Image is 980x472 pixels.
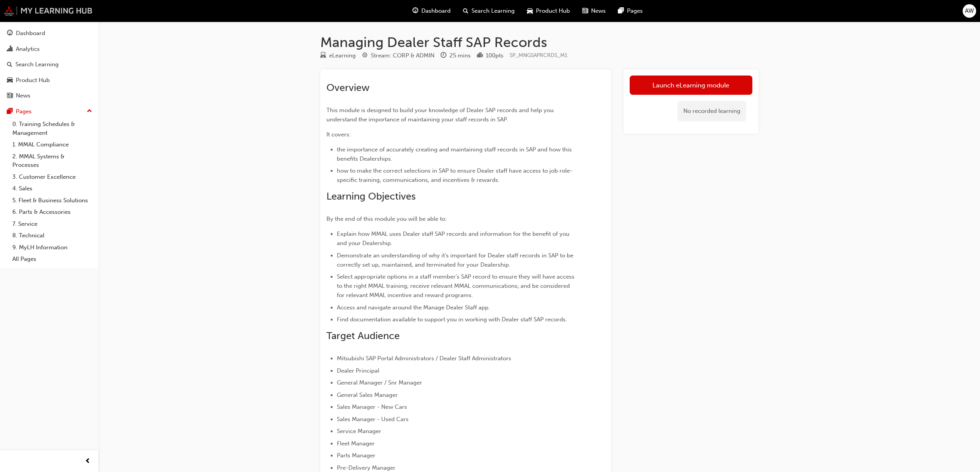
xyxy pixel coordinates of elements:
span: the importance of accurately creating and maintaining staff records in SAP and how this benefits ... [337,146,573,162]
span: car-icon [527,6,533,16]
span: Learning Objectives [326,190,416,202]
a: 6. Parts & Accessories [9,206,95,218]
span: Pages [627,7,643,15]
a: pages-iconPages [612,3,649,19]
span: Product Hub [536,7,570,15]
span: General Sales Manager [337,391,398,398]
span: Service Manager [337,428,381,435]
button: AW [963,4,976,18]
span: General Manager / Snr Manager [337,379,422,386]
h1: Managing Dealer Staff SAP Records [320,34,759,51]
div: Points [477,51,504,60]
span: Dealer Principal [337,367,379,374]
a: Product Hub [3,73,95,87]
div: News [16,91,30,100]
div: Duration [441,51,471,60]
span: Sales Manager - New Cars [337,403,407,410]
span: car-icon [7,77,13,84]
span: Parts Manager [337,452,375,459]
div: No recorded learning [678,101,746,121]
span: up-icon [87,106,92,116]
span: Access and navigate around the Manage Dealer Staff app. [337,304,490,311]
a: Analytics [3,42,95,56]
span: podium-icon [477,52,483,59]
a: guage-iconDashboard [406,3,457,19]
div: Product Hub [16,76,50,85]
a: search-iconSearch Learning [457,3,521,19]
a: 8. Technical [9,230,95,242]
div: Search Learning [15,60,59,69]
a: 5. Fleet & Business Solutions [9,195,95,207]
a: news-iconNews [576,3,612,19]
button: DashboardAnalyticsSearch LearningProduct HubNews [3,25,95,104]
span: Overview [326,82,370,94]
div: 100 pts [486,51,504,60]
span: news-icon [7,92,13,99]
span: Mitsubishi SAP Portal Administrators / Dealer Staff Administrators [337,355,511,362]
span: target-icon [362,52,368,59]
span: AW [965,7,974,15]
span: Dashboard [421,7,451,15]
span: News [591,7,606,15]
span: learningResourceType_ELEARNING-icon [320,52,326,59]
span: pages-icon [7,108,13,115]
span: Learning resource code [510,52,568,59]
span: Fleet Manager [337,440,375,447]
span: pages-icon [618,6,624,16]
a: Search Learning [3,57,95,72]
a: 4. Sales [9,183,95,195]
span: Select appropriate options in a staff member’s SAP record to ensure they will have access to the ... [337,273,576,299]
span: news-icon [582,6,588,16]
a: Launch eLearning module [630,76,752,95]
a: car-iconProduct Hub [521,3,576,19]
a: 7. Service [9,218,95,230]
span: search-icon [7,61,12,68]
a: 1. MMAL Compliance [9,139,95,151]
a: 2. MMAL Systems & Processes [9,151,95,171]
div: Dashboard [16,29,45,38]
span: Pre-Delivery Manager [337,464,395,471]
span: Demonstrate an understanding of why it’s important for Dealer staff records in SAP to be correctl... [337,252,575,268]
div: Stream: CORP & ADMIN [371,51,434,60]
div: Type [320,51,356,60]
span: Target Audience [326,330,400,342]
span: clock-icon [441,52,446,59]
a: 3. Customer Excellence [9,171,95,183]
span: guage-icon [412,6,418,16]
span: This module is designed to build your knowledge of Dealer SAP records and help you understand the... [326,107,555,123]
a: 9. MyLH Information [9,242,95,254]
span: By the end of this module you will be able to: [326,215,447,222]
span: chart-icon [7,46,13,53]
div: Stream [362,51,434,60]
span: Find documentation available to support you in working with Dealer staff SAP records. [337,316,567,323]
img: mmal [4,6,93,16]
a: All Pages [9,253,95,265]
div: Analytics [16,45,40,54]
span: Explain how MMAL uses Dealer staff SAP records and information for the benefit of you and your De... [337,230,571,247]
span: how to make the correct selections in SAP to ensure Dealer staff have access to job role-specific... [337,167,573,183]
span: guage-icon [7,30,13,37]
a: 0. Training Schedules & Management [9,118,95,139]
a: News [3,89,95,103]
span: Sales Manager - Used Cars [337,416,409,423]
button: Pages [3,104,95,119]
div: Pages [16,107,32,116]
div: eLearning [329,51,356,60]
div: 25 mins [449,51,471,60]
span: Search Learning [471,7,515,15]
span: It covers: [326,131,351,138]
span: search-icon [463,6,468,16]
a: Dashboard [3,26,95,40]
span: prev-icon [85,457,91,466]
